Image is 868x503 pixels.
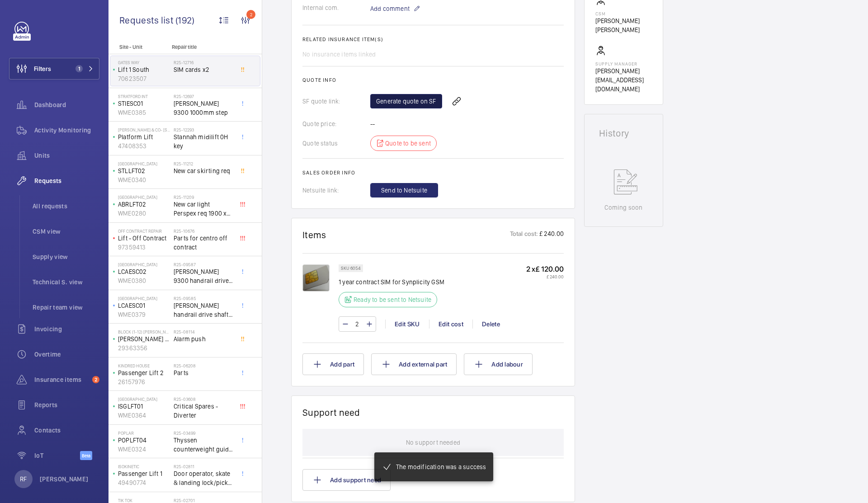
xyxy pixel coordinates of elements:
[595,66,652,94] p: [PERSON_NAME][EMAIL_ADDRESS][DOMAIN_NAME]
[118,132,170,141] p: Platform Lift
[510,229,538,240] p: Total cost:
[174,94,233,99] h2: R25-12697
[118,99,170,108] p: STIESC01
[34,375,89,384] span: Insurance items
[302,407,360,418] h1: Support need
[118,464,170,469] p: Isokinetic
[174,200,233,218] span: New car light Perspex req 1900 x 300 3mm thickness
[119,14,175,26] span: Requests list
[118,436,170,445] p: POPLFT04
[174,329,233,334] h2: R25-08114
[174,430,233,436] h2: R25-03499
[371,353,457,375] button: Add external part
[174,436,233,454] span: Thyssen counterweight guide rollers
[599,129,648,138] h1: History
[118,228,170,234] p: Off Contract Repair
[118,396,170,402] p: [GEOGRAPHIC_DATA]
[118,343,170,353] p: 29363356
[118,402,170,411] p: ISGLFT01
[118,430,170,436] p: Poplar
[354,295,431,304] p: Ready to be sent to Netsuite
[538,229,564,240] p: £ 240.00
[174,498,233,503] h2: R25-02701
[595,61,652,66] p: Supply manager
[118,194,170,200] p: [GEOGRAPHIC_DATA]
[118,334,170,343] p: [PERSON_NAME] House
[80,451,92,460] span: Beta
[118,469,170,478] p: Passenger Lift 1
[174,469,233,487] span: Door operator, skate & landing lock/pick up upgrade
[118,363,170,368] p: Kindred House
[33,227,99,236] span: CSM view
[174,296,233,301] h2: R25-09585
[174,363,233,368] h2: R25-06208
[174,368,233,377] span: Parts
[174,301,233,319] span: [PERSON_NAME] handrail drive shaft, handrail chain & main handrail sprocket
[370,183,438,197] button: Send to Netsuite
[118,209,170,218] p: WME0280
[396,462,486,471] p: The modification was a success
[33,252,99,261] span: Supply view
[370,94,442,108] a: Generate quote on SF
[472,320,509,329] div: Delete
[172,44,231,50] p: Repair title
[118,377,170,386] p: 26157976
[604,203,642,212] p: Coming soon
[302,77,564,83] h2: Quote info
[118,161,170,166] p: [GEOGRAPHIC_DATA]
[118,127,170,132] p: [PERSON_NAME] & Co- [STREET_ADDRESS]
[174,402,233,420] span: Critical Spares - Diverter
[34,176,99,185] span: Requests
[34,100,99,109] span: Dashboard
[118,234,170,243] p: Lift - Off Contract
[118,243,170,252] p: 97359413
[118,166,170,175] p: STLLFT02
[33,202,99,211] span: All requests
[174,99,233,117] span: [PERSON_NAME] 9300 1000mm step
[118,498,170,503] p: Tik Tok
[34,324,99,334] span: Invoicing
[92,376,99,383] span: 2
[174,267,233,285] span: [PERSON_NAME] 9300 handrail drive shaft, handrail chain, bearings & main shaft handrail sprocket
[381,186,427,195] span: Send to Netsuite
[40,475,89,484] p: [PERSON_NAME]
[595,16,652,34] p: [PERSON_NAME] [PERSON_NAME]
[118,108,170,117] p: WME0385
[118,267,170,276] p: LCAESC02
[302,36,564,42] h2: Related insurance item(s)
[118,175,170,184] p: WME0340
[108,44,168,50] p: Site - Unit
[118,74,170,83] p: 70623507
[33,303,99,312] span: Repair team view
[595,11,652,16] p: CSM
[302,169,564,176] h2: Sales order info
[302,264,330,291] img: 32-UuRkZlG8GHCDQuWNvU72R8Hbj91mHLePDrHO6uhSGO4g0.png
[174,334,233,343] span: Alarm push
[118,368,170,377] p: Passenger Lift 2
[9,58,99,80] button: Filters1
[464,353,533,375] button: Add labour
[385,320,429,329] div: Edit SKU
[34,64,51,73] span: Filters
[174,65,233,74] span: SIM cards x2
[34,426,99,435] span: Contacts
[174,194,233,200] h2: R25-11209
[118,60,170,65] p: Gates Way
[174,234,233,252] span: Parts for centro off contract
[118,301,170,310] p: LCAESC01
[118,478,170,487] p: 49490774
[75,65,83,72] span: 1
[34,451,80,460] span: IoT
[118,445,170,454] p: WME0324
[118,310,170,319] p: WME0379
[339,277,444,287] p: 1 year contract SIM for Synplicity GSM
[118,329,170,334] p: Block (1-12) [PERSON_NAME] House
[406,429,460,456] p: No support needed
[526,274,564,279] p: £ 240.00
[302,229,326,240] h1: Items
[174,262,233,267] h2: R25-09587
[118,141,170,150] p: 47408353
[174,464,233,469] h2: R25-02811
[174,132,233,150] span: Stannah midilift 0H key
[34,126,99,135] span: Activity Monitoring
